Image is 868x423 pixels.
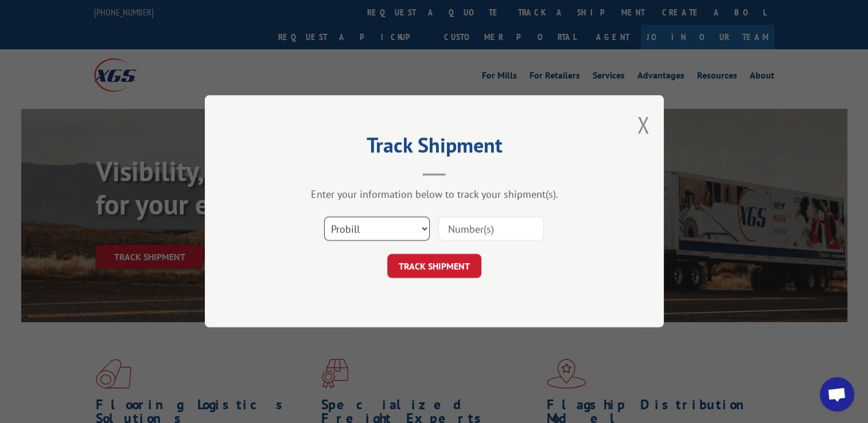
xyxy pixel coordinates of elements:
button: TRACK SHIPMENT [387,254,481,279]
a: Open chat [820,377,854,412]
input: Number(s) [438,217,544,241]
div: Enter your information below to track your shipment(s). [262,188,606,201]
h2: Track Shipment [262,137,606,159]
button: Close modal [637,109,649,140]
